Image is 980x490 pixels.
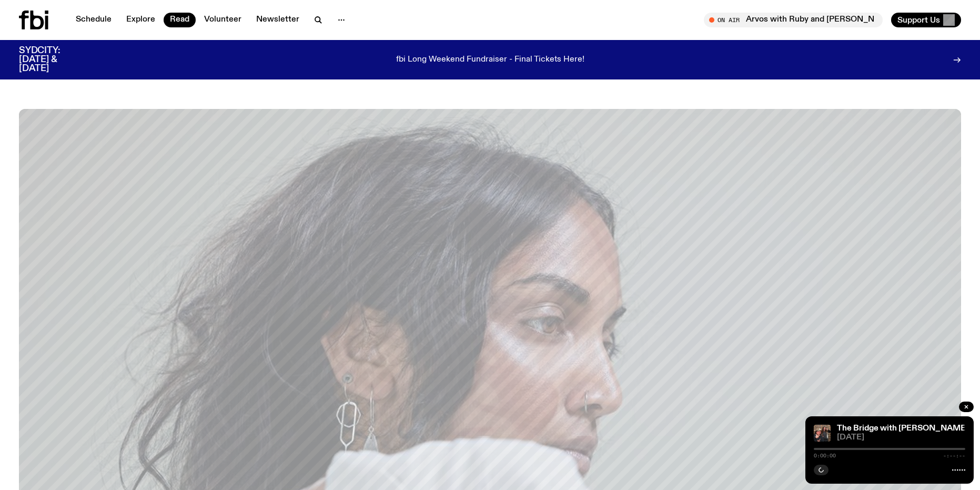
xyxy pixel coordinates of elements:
[814,453,836,458] span: 0:00:00
[897,15,940,25] span: Support Us
[164,13,196,27] a: Read
[891,13,961,27] button: Support Us
[704,13,883,27] button: On AirArvos with Ruby and [PERSON_NAME]
[198,13,248,27] a: Volunteer
[396,55,584,65] p: fbi Long Weekend Fundraiser - Final Tickets Here!
[120,13,161,27] a: Explore
[69,13,118,27] a: Schedule
[943,453,965,458] span: -:--:--
[250,13,306,27] a: Newsletter
[837,434,965,442] span: [DATE]
[19,46,86,73] h3: SYDCITY: [DATE] & [DATE]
